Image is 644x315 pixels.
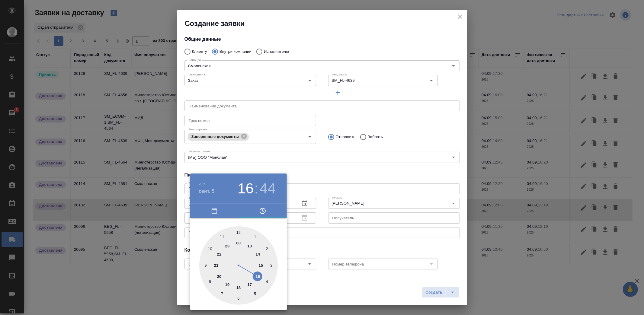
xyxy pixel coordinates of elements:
[254,180,258,197] h3: :
[260,180,276,197] button: 44
[238,180,254,197] button: 16
[199,188,215,195] button: сент. 5
[199,182,206,186] button: 2025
